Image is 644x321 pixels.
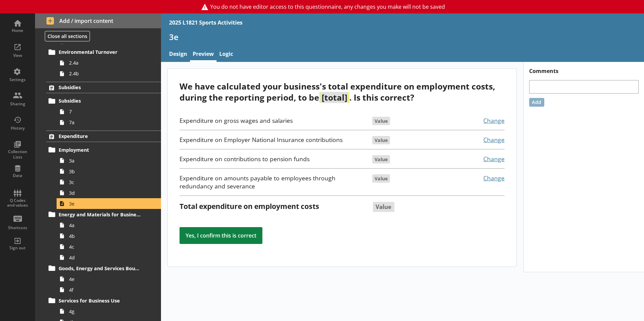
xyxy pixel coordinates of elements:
a: 3e [57,198,161,209]
li: Subsidies77a [49,96,161,128]
div: Expenditure on gross wages and salaries [180,116,366,124]
span: 4c [69,244,144,250]
a: 4a [57,220,161,230]
a: Expenditure [46,131,161,142]
span: Add / import content [46,17,150,25]
a: Services for Business Use [46,295,161,306]
li: SubsidiesSubsidies77a [35,82,161,128]
div: Value [372,155,390,164]
a: 4b [57,230,161,241]
a: 4f [57,284,161,295]
span: Subsidies [59,98,141,104]
span: 4a [69,222,144,228]
li: Employment3a3b3c3d3e [49,144,161,209]
div: Expenditure on contributions to pension funds [180,155,366,163]
a: Design [166,47,190,62]
span: 4f [69,287,144,293]
div: Data [6,173,29,178]
span: Employment [59,147,141,153]
div: Expenditure on Employer National Insurance contributions [180,136,366,144]
li: Environmental Turnover2.4a2.4b [49,47,161,79]
a: Employment [46,144,161,155]
div: Value [372,136,390,144]
span: 4g [69,308,144,315]
span: 7 [69,108,144,115]
a: Logic [217,47,236,62]
div: Value [372,117,390,125]
span: 2.4b [69,70,144,77]
h1: 3e [169,32,636,42]
div: Change [453,116,505,124]
div: Settings [6,77,29,82]
div: Q Codes and values [6,198,29,208]
a: Preview [190,47,217,62]
a: Goods, Energy and Services Bought for Resale [46,263,161,274]
span: Subsidies [59,84,141,91]
span: Expenditure [59,133,141,139]
div: Home [6,28,29,33]
a: 7 [57,106,161,117]
span: 4e [69,276,144,282]
div: Sign out [6,245,29,251]
span: 2.4a [69,60,144,66]
span: Goods, Energy and Services Bought for Resale [59,265,141,272]
li: Goods, Energy and Services Bought for Resale4e4f [49,263,161,295]
a: Subsidies [46,96,161,106]
div: Change [453,136,505,144]
span: [total] [320,92,348,103]
span: 3a [69,157,144,164]
li: Energy and Materials for Business Use4a4b4c4d [49,209,161,263]
a: Environmental Turnover [46,47,161,58]
span: 4d [69,254,144,261]
a: 4c [57,241,161,252]
span: Services for Business Use [59,297,141,304]
a: 3c [57,177,161,187]
div: Value [373,202,394,212]
a: Subsidies [46,82,161,93]
div: Total expenditure on employment costs [180,201,365,211]
span: Environmental Turnover [59,49,141,55]
div: Sharing [6,101,29,107]
a: Energy and Materials for Business Use [46,209,161,220]
div: Value [372,174,390,183]
div: Change [453,155,505,163]
a: 2.4a [57,58,161,68]
span: 3d [69,190,144,196]
a: 4g [57,306,161,317]
span: 3b [69,168,144,175]
div: View [6,53,29,58]
a: 3b [57,166,161,177]
span: 3e [69,201,144,207]
a: 4e [57,274,161,284]
div: 2025 L1821 Sports Activities [169,19,243,26]
div: Shortcuts [6,225,29,230]
div: We have calculated your business's total expenditure on employment costs, during the reporting pe... [180,81,505,103]
div: History [6,126,29,131]
div: Collection Lists [6,149,29,159]
div: Yes, I confirm this is correct [180,227,262,244]
button: Close all sections [45,31,90,41]
div: Change [453,174,505,182]
span: Energy and Materials for Business Use [59,211,141,218]
a: 4d [57,252,161,263]
a: 3d [57,187,161,198]
button: Add / import content [35,13,161,28]
div: Expenditure on amounts payable to employees through redundancy and severance [180,174,366,190]
a: 2.4b [57,68,161,79]
a: 3a [57,155,161,166]
span: 7a [69,119,144,126]
span: 4b [69,233,144,239]
span: 3c [69,179,144,185]
a: 7a [57,117,161,128]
